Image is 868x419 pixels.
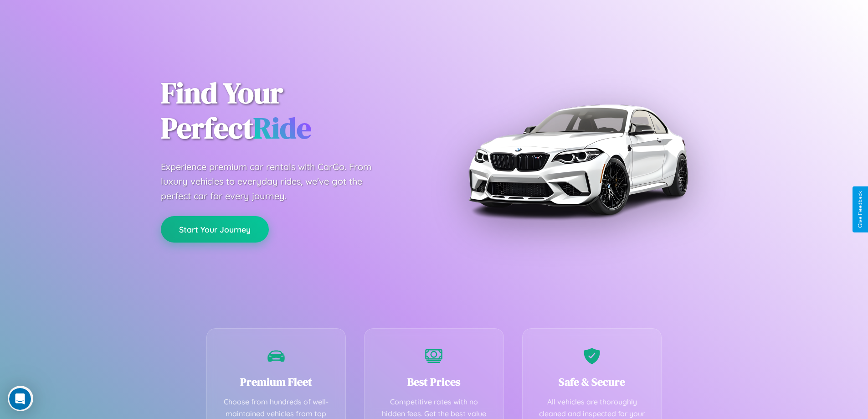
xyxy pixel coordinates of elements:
span: Ride [253,108,311,148]
p: Experience premium car rentals with CarGo. From luxury vehicles to everyday rides, we've got the ... [161,160,389,203]
iframe: Intercom live chat discovery launcher [8,386,33,411]
h1: Find Your Perfect [161,76,421,146]
button: Start Your Journey [161,216,269,243]
h3: Premium Fleet [221,374,332,389]
img: Premium BMW car rental vehicle [464,46,692,274]
h3: Best Prices [378,374,490,389]
h3: Safe & Secure [536,374,648,389]
div: Give Feedback [857,191,863,228]
iframe: Intercom live chat [9,388,31,410]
